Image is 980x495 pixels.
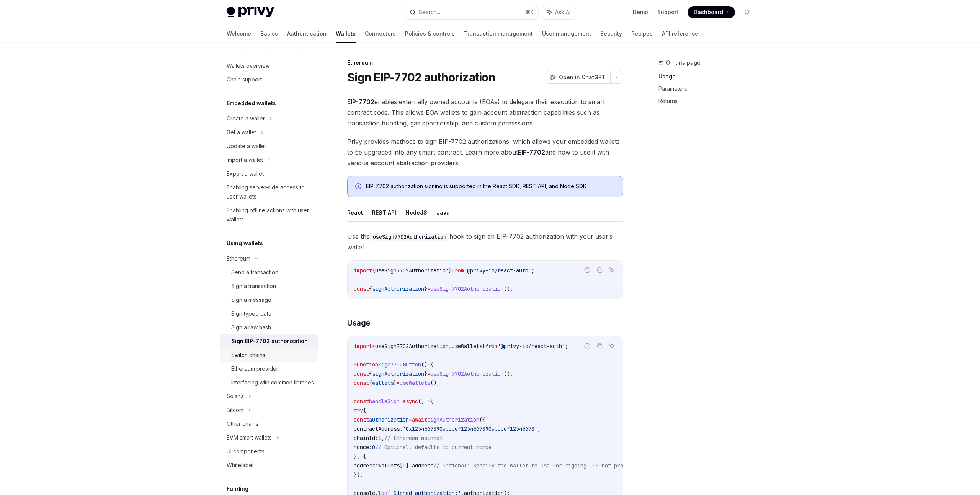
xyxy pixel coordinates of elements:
span: Open in ChatGPT [559,73,606,81]
div: Enabling offline actions with user wallets [227,206,314,224]
span: (); [504,285,513,292]
span: (); [430,379,439,386]
span: } [424,370,427,377]
button: Ask AI [607,265,617,275]
span: // Optional: Specify the wallet to use for signing. If not provided, the first wallet will be used. [433,462,737,469]
span: signAuthorization [372,285,424,292]
a: Support [657,8,678,16]
button: Copy the contents from the code block [595,341,604,351]
a: Sign typed data [220,307,318,321]
span: = [427,370,430,377]
a: Transaction management [464,24,533,43]
a: Returns [658,95,759,107]
div: Ethereum provider [231,364,278,373]
span: nonce: [354,444,372,451]
a: Demo [633,8,648,16]
span: => [424,398,430,405]
div: EVM smart wallets [227,433,272,442]
span: useSign7702Authorization [430,370,504,377]
div: Ethereum [347,59,623,67]
span: function [354,361,378,368]
span: 0 [372,444,375,451]
a: Policies & controls [405,24,455,43]
div: Update a wallet [227,142,266,151]
span: Use the hook to sign an EIP-7702 authorization with your user’s wallet. [347,231,623,252]
span: import [354,343,372,350]
button: Search...⌘K [404,5,538,19]
span: Sign7702Button [378,361,421,368]
a: Enabling server-side access to user wallets [220,181,318,204]
span: } [424,285,427,292]
a: Update a wallet [220,139,318,153]
button: Report incorrect code [582,265,592,275]
span: Ask AI [555,8,570,16]
div: Sign a raw hash [231,323,271,332]
a: Ethereum provider [220,362,318,376]
span: const [354,370,369,377]
a: EIP-7702 [518,148,545,156]
span: '@privy-io/react-auth' [498,343,565,350]
span: Dashboard [694,8,723,16]
span: const [354,379,369,386]
span: , [537,425,541,432]
button: Ask AI [607,341,617,351]
a: User management [542,24,591,43]
a: Whitelabel [220,458,318,472]
button: NodeJS [405,204,427,221]
a: Chain support [220,73,318,86]
span: const [354,285,369,292]
span: () [418,398,424,405]
div: Import a wallet [227,155,263,164]
a: Parameters [658,83,759,95]
span: signAuthorization [427,416,479,423]
img: light logo [227,7,274,18]
span: try [354,407,363,414]
a: Other chains [220,417,318,431]
div: Sign a message [231,295,271,304]
span: ⌘ K [526,9,534,15]
span: address [412,462,433,469]
span: async [403,398,418,405]
span: { [369,370,372,377]
div: Get a wallet [227,128,256,137]
a: Connectors [365,24,396,43]
button: Toggle dark mode [741,6,753,18]
span: useWallets [452,343,482,350]
span: ({ [479,416,485,423]
div: Bitcoin [227,405,243,415]
span: from [485,343,498,350]
button: Copy the contents from the code block [595,265,604,275]
h5: Embedded wallets [227,99,276,108]
span: useSign7702Authorization [430,285,504,292]
span: } [449,267,452,274]
a: Switch chains [220,348,318,362]
a: API reference [662,24,698,43]
div: Create a wallet [227,114,265,123]
span: useWallets [400,379,430,386]
span: // Ethereum mainnet [384,435,443,441]
h1: Sign EIP-7702 authorization [347,70,495,84]
div: Send a transaction [231,268,278,277]
a: Sign EIP-7702 authorization [220,334,318,348]
span: ]. [406,462,412,469]
svg: Info [355,183,363,191]
span: '@privy-io/react-auth' [464,267,531,274]
span: const [354,416,369,423]
div: Search... [419,8,440,17]
span: { [363,407,366,414]
div: Interfacing with common libraries [231,378,314,387]
div: Export a wallet [227,169,264,178]
span: ; [531,267,534,274]
span: Privy provides methods to sign EIP-7702 authorizations, which allows your embedded wallets to be ... [347,136,623,168]
a: UI components [220,445,318,458]
div: Enabling server-side access to user wallets [227,183,314,201]
span: Usage [347,318,370,328]
span: 1 [378,435,381,441]
div: Solana [227,392,244,401]
span: } [394,379,397,386]
a: Recipes [631,24,653,43]
button: Java [436,204,450,221]
a: Authentication [287,24,327,43]
a: Enabling offline actions with user wallets [220,204,318,226]
span: wallets [372,379,394,386]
